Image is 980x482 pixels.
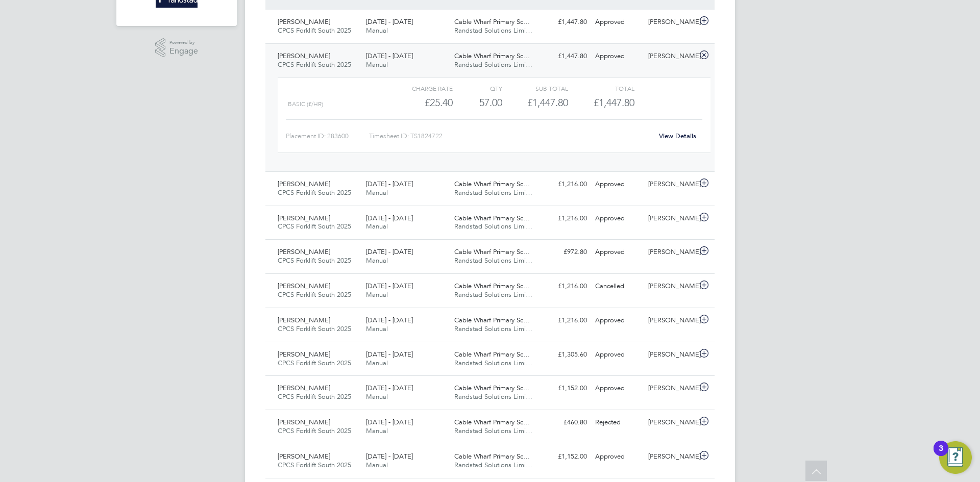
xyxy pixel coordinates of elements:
div: £1,216.00 [538,278,591,295]
span: Randstad Solutions Limi… [454,426,532,435]
button: Open Resource Center, 3 new notifications [939,441,972,474]
span: Cable Wharf Primary Sc… [454,316,530,324]
span: [DATE] - [DATE] [366,384,413,392]
div: Approved [591,346,644,363]
div: £972.80 [538,244,591,261]
span: Randstad Solutions Limi… [454,188,532,197]
span: Powered by [169,38,198,47]
div: Sub Total [502,82,568,94]
span: [DATE] - [DATE] [366,282,413,290]
span: Randstad Solutions Limi… [454,26,532,35]
div: Approved [591,448,644,465]
span: [DATE] - [DATE] [366,452,413,461]
div: [PERSON_NAME] [644,380,697,397]
div: [PERSON_NAME] [644,346,697,363]
span: Manual [366,290,388,299]
span: [PERSON_NAME] [278,17,330,26]
div: Rejected [591,414,644,431]
span: [PERSON_NAME] [278,52,330,60]
span: CPCS Forklift South 2025 [278,324,351,333]
span: CPCS Forklift South 2025 [278,461,351,469]
div: £1,447.80 [538,14,591,31]
div: Approved [591,48,644,65]
span: [PERSON_NAME] [278,180,330,188]
span: Manual [366,60,388,69]
div: 57.00 [453,94,502,111]
span: [DATE] - [DATE] [366,180,413,188]
span: Manual [366,461,388,469]
div: Approved [591,244,644,261]
div: £25.40 [387,94,453,111]
span: Manual [366,256,388,265]
span: Manual [366,188,388,197]
span: CPCS Forklift South 2025 [278,222,351,231]
span: Randstad Solutions Limi… [454,290,532,299]
span: Cable Wharf Primary Sc… [454,214,530,222]
div: £1,447.80 [538,48,591,65]
span: [PERSON_NAME] [278,282,330,290]
span: Cable Wharf Primary Sc… [454,180,530,188]
span: Cable Wharf Primary Sc… [454,282,530,290]
span: [PERSON_NAME] [278,316,330,324]
div: [PERSON_NAME] [644,48,697,65]
span: [PERSON_NAME] [278,384,330,392]
span: [DATE] - [DATE] [366,52,413,60]
span: Cable Wharf Primary Sc… [454,384,530,392]
span: Manual [366,324,388,333]
span: CPCS Forklift South 2025 [278,359,351,367]
div: Approved [591,312,644,329]
div: £1,152.00 [538,380,591,397]
span: CPCS Forklift South 2025 [278,26,351,35]
div: Charge rate [387,82,453,94]
span: Cable Wharf Primary Sc… [454,350,530,359]
span: Randstad Solutions Limi… [454,359,532,367]
div: [PERSON_NAME] [644,210,697,227]
span: Engage [169,47,198,56]
span: [DATE] - [DATE] [366,316,413,324]
a: View Details [659,132,696,140]
span: Randstad Solutions Limi… [454,392,532,401]
span: Manual [366,222,388,231]
span: Basic (£/HR) [288,100,323,108]
div: £1,152.00 [538,448,591,465]
div: [PERSON_NAME] [644,14,697,31]
span: [PERSON_NAME] [278,350,330,359]
span: [DATE] - [DATE] [366,350,413,359]
div: Approved [591,380,644,397]
div: £1,447.80 [502,94,568,111]
span: [PERSON_NAME] [278,247,330,256]
span: Manual [366,26,388,35]
div: [PERSON_NAME] [644,278,697,295]
span: [DATE] - [DATE] [366,17,413,26]
div: £1,216.00 [538,312,591,329]
div: £1,216.00 [538,210,591,227]
span: [DATE] - [DATE] [366,247,413,256]
div: Approved [591,176,644,193]
span: [DATE] - [DATE] [366,418,413,426]
div: Cancelled [591,278,644,295]
span: Randstad Solutions Limi… [454,324,532,333]
div: [PERSON_NAME] [644,414,697,431]
div: Approved [591,14,644,31]
span: Manual [366,359,388,367]
span: CPCS Forklift South 2025 [278,256,351,265]
div: QTY [453,82,502,94]
div: [PERSON_NAME] [644,244,697,261]
span: [PERSON_NAME] [278,214,330,222]
div: Timesheet ID: TS1824722 [369,128,652,144]
div: Placement ID: 283600 [286,128,369,144]
span: [DATE] - [DATE] [366,214,413,222]
div: £1,305.60 [538,346,591,363]
span: CPCS Forklift South 2025 [278,60,351,69]
span: [PERSON_NAME] [278,418,330,426]
div: [PERSON_NAME] [644,448,697,465]
div: [PERSON_NAME] [644,176,697,193]
span: Cable Wharf Primary Sc… [454,17,530,26]
span: Cable Wharf Primary Sc… [454,418,530,426]
div: 3 [939,448,943,462]
span: Cable Wharf Primary Sc… [454,452,530,461]
span: Cable Wharf Primary Sc… [454,52,530,60]
span: Randstad Solutions Limi… [454,256,532,265]
span: Manual [366,392,388,401]
span: CPCS Forklift South 2025 [278,290,351,299]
